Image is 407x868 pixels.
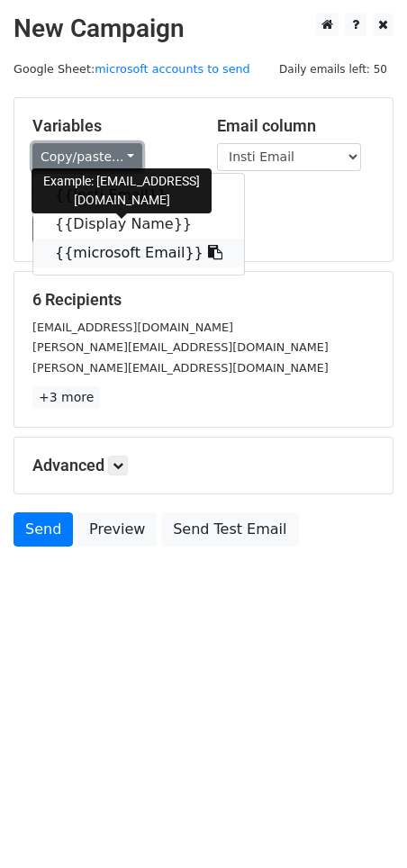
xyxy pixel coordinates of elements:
[32,456,375,475] h5: Advanced
[95,62,250,76] a: microsoft accounts to send
[32,143,142,171] a: Copy/paste...
[77,512,157,547] a: Preview
[32,290,375,310] h5: 6 Recipients
[14,512,73,547] a: Send
[317,782,407,868] iframe: Chat Widget
[161,512,298,547] a: Send Test Email
[32,116,190,136] h5: Variables
[32,321,233,334] small: [EMAIL_ADDRESS][DOMAIN_NAME]
[33,239,244,267] a: {{microsoft Email}}
[32,340,329,354] small: [PERSON_NAME][EMAIL_ADDRESS][DOMAIN_NAME]
[32,168,212,213] div: Example: [EMAIL_ADDRESS][DOMAIN_NAME]
[32,361,329,375] small: [PERSON_NAME][EMAIL_ADDRESS][DOMAIN_NAME]
[33,210,244,239] a: {{Display Name}}
[14,62,250,76] small: Google Sheet:
[273,59,393,79] span: Daily emails left: 50
[32,386,100,409] a: +3 more
[217,116,375,136] h5: Email column
[273,62,393,76] a: Daily emails left: 50
[14,14,393,44] h2: New Campaign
